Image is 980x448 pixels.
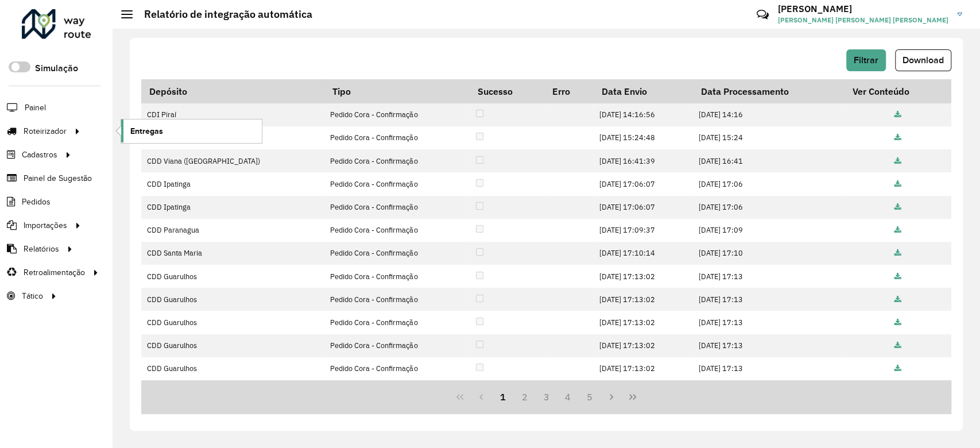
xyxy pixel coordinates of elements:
th: Erro [544,79,594,103]
td: CDD Guarulhos [141,334,324,357]
span: Roteirizador [24,125,67,137]
td: [DATE] 17:13:02 [594,265,693,288]
td: Pedido Cora - Confirmação [324,103,470,126]
td: Pedido Cora - Confirmação [324,172,470,195]
a: Ver Conteúdo [894,248,901,258]
td: [DATE] 17:10:14 [594,242,693,265]
a: Ver Conteúdo [894,110,901,119]
button: 5 [579,386,601,408]
td: [DATE] 17:13:02 [594,288,693,311]
td: [DATE] 17:13:02 [594,311,693,334]
td: [DATE] 17:06:07 [594,172,693,195]
td: [DATE] 17:06:07 [594,196,693,219]
span: [PERSON_NAME] [PERSON_NAME] [PERSON_NAME] [778,15,948,25]
td: CDD Ipatinga [141,196,324,219]
span: Download [902,55,944,65]
h3: [PERSON_NAME] [778,3,948,14]
td: [DATE] 17:09 [693,219,845,242]
td: [DATE] 17:09:37 [594,219,693,242]
td: CDD Paranagua [141,219,324,242]
a: Entregas [121,119,262,142]
td: Pedido Cora - Confirmação [324,334,470,357]
a: Ver Conteúdo [894,364,901,373]
th: Ver Conteúdo [845,79,951,103]
span: Pedidos [22,196,51,208]
th: Data Envio [594,79,693,103]
td: [DATE] 17:10 [693,242,845,265]
button: Next Page [601,386,622,408]
td: Pedido Cora - Confirmação [324,196,470,219]
td: [DATE] 17:13 [693,357,845,380]
td: Pedido Cora - Confirmação [324,357,470,380]
span: Filtrar [854,55,878,65]
td: [DATE] 17:13:02 [594,334,693,357]
th: Sucesso [470,79,544,103]
td: [DATE] 17:13:02 [594,357,693,380]
button: 4 [557,386,579,408]
td: Pedido Cora - Confirmação [324,288,470,311]
td: [DATE] 14:16 [693,103,845,126]
span: Entregas [130,125,163,137]
a: Contato Rápido [750,2,775,27]
span: Painel [25,102,46,114]
h2: Relatório de integração automática [133,8,312,21]
a: Ver Conteúdo [894,318,901,327]
td: Pedido Cora - Confirmação [324,126,470,149]
a: Ver Conteúdo [894,341,901,350]
span: Cadastros [22,149,57,161]
button: 2 [514,386,536,408]
td: Pedido Cora - Confirmação [324,149,470,172]
th: Tipo [324,79,470,103]
td: [DATE] 17:06 [693,196,845,219]
a: Ver Conteúdo [894,202,901,212]
button: 1 [492,386,514,408]
td: [DATE] 16:41 [693,149,845,172]
td: [DATE] 16:41:39 [594,149,693,172]
td: CDD Viana ([GEOGRAPHIC_DATA]) [141,149,324,172]
label: Simulação [35,61,78,75]
td: [DATE] 15:24:48 [594,126,693,149]
td: Pedido Cora - Confirmação [324,219,470,242]
td: [DATE] 14:16:56 [594,103,693,126]
td: CDI Piraí [141,103,324,126]
span: Painel de Sugestão [24,172,92,184]
a: Ver Conteúdo [894,133,901,142]
button: Last Page [622,386,644,408]
td: [DATE] 17:13 [693,288,845,311]
td: CDD Guarulhos [141,288,324,311]
td: Pedido Cora - Confirmação [324,265,470,288]
td: CDD Guarulhos [141,311,324,334]
button: Download [895,49,951,71]
td: [DATE] 17:13 [693,311,845,334]
span: Retroalimentação [24,267,85,279]
span: Relatórios [24,243,59,255]
th: Data Processamento [693,79,845,103]
td: CDD Guarulhos [141,357,324,380]
a: Ver Conteúdo [894,295,901,304]
span: Tático [22,290,43,302]
a: Ver Conteúdo [894,179,901,189]
td: [DATE] 17:13 [693,265,845,288]
td: [DATE] 15:24 [693,126,845,149]
th: Depósito [141,79,324,103]
td: CDD Ipatinga [141,172,324,195]
a: Ver Conteúdo [894,225,901,235]
td: Pedido Cora - Confirmação [324,311,470,334]
button: 3 [536,386,557,408]
span: Importações [24,219,67,231]
button: Filtrar [846,49,886,71]
td: CDD Santa Maria [141,242,324,265]
td: [DATE] 17:06 [693,172,845,195]
a: Ver Conteúdo [894,156,901,166]
td: [DATE] 17:13 [693,334,845,357]
td: CDD Guarulhos [141,265,324,288]
a: Ver Conteúdo [894,272,901,281]
td: Pedido Cora - Confirmação [324,242,470,265]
